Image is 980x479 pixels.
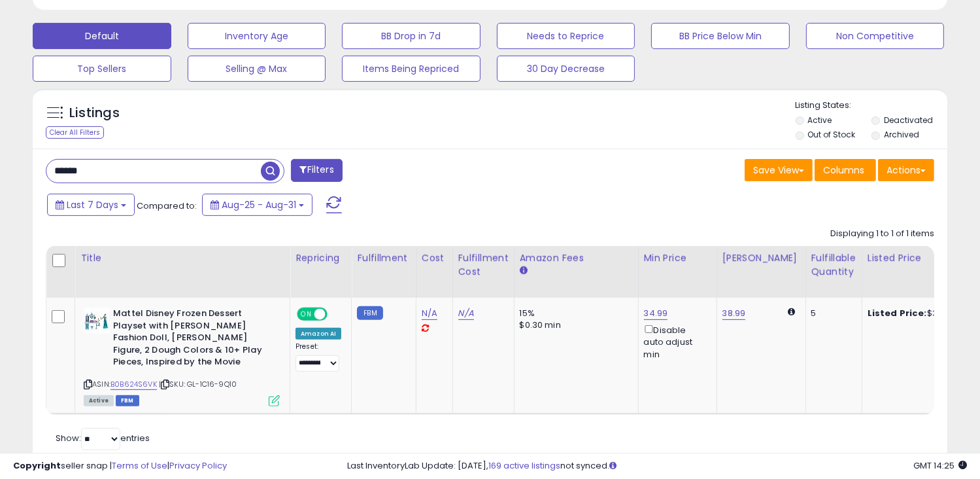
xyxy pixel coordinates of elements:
[644,251,711,265] div: Min Price
[520,308,628,319] div: 15%
[422,251,447,265] div: Cost
[913,459,967,472] span: 2025-09-8 14:25 GMT
[520,251,633,265] div: Amazon Fees
[458,307,474,320] a: N/A
[116,395,139,406] span: FBM
[33,23,171,49] button: Default
[807,115,832,126] label: Active
[830,228,934,240] div: Displaying 1 to 1 of 1 items
[69,104,120,122] h5: Listings
[520,265,528,277] small: Amazon Fees.
[46,126,104,139] div: Clear All Filters
[202,194,313,216] button: Aug-25 - Aug-31
[811,251,856,279] div: Fulfillable Quantity
[884,115,933,126] label: Deactivated
[110,379,157,390] a: B0B624S6VK
[13,460,227,472] div: seller snap | |
[84,395,114,406] span: All listings currently available for purchase on Amazon
[296,328,341,340] div: Amazon AI
[788,308,795,316] i: Calculated using Dynamic Max Price.
[458,251,509,279] div: Fulfillment Cost
[326,309,346,320] span: OFF
[497,56,635,82] button: 30 Day Decrease
[298,309,314,320] span: ON
[342,56,481,82] button: Items Being Repriced
[796,99,947,112] p: Listing States:
[823,164,864,177] span: Columns
[815,159,876,181] button: Columns
[745,159,813,181] button: Save View
[868,307,927,319] b: Listed Price:
[520,319,628,331] div: $0.30 min
[811,308,852,319] div: 5
[296,342,341,372] div: Preset:
[291,159,342,182] button: Filters
[422,307,437,320] a: N/A
[33,56,171,82] button: Top Sellers
[342,23,481,49] button: BB Drop in 7d
[296,251,346,265] div: Repricing
[56,432,150,444] span: Show: entries
[47,194,135,216] button: Last 7 Days
[488,459,560,472] a: 169 active listings
[357,251,410,265] div: Fulfillment
[722,251,800,265] div: [PERSON_NAME]
[807,129,855,140] label: Out of Stock
[112,459,167,472] a: Terms of Use
[159,379,237,389] span: | SKU: GL-1C16-9Q10
[644,323,707,361] div: Disable auto adjust min
[67,198,118,211] span: Last 7 Days
[188,23,326,49] button: Inventory Age
[497,23,635,49] button: Needs to Reprice
[806,23,945,49] button: Non Competitive
[868,308,976,319] div: $38.99
[651,23,790,49] button: BB Price Below Min
[222,198,296,211] span: Aug-25 - Aug-31
[80,251,284,265] div: Title
[169,459,227,472] a: Privacy Policy
[722,307,746,320] a: 38.99
[188,56,326,82] button: Selling @ Max
[357,306,382,320] small: FBM
[84,308,110,334] img: 41OsF3uzsfL._SL40_.jpg
[878,159,934,181] button: Actions
[347,460,967,472] div: Last InventoryLab Update: [DATE], not synced.
[644,307,668,320] a: 34.99
[884,129,919,140] label: Archived
[137,200,197,212] span: Compared to:
[113,308,272,372] b: Mattel Disney Frozen Dessert Playset with [PERSON_NAME] Fashion Doll, [PERSON_NAME] Figure, 2 Dou...
[13,459,61,472] strong: Copyright
[84,308,280,404] div: ASIN:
